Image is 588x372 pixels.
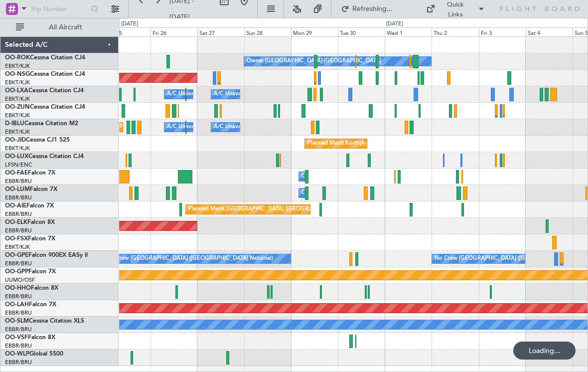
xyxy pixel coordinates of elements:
[479,27,526,36] div: Fri 3
[5,260,32,267] a: EBBR/BRU
[5,137,70,143] a: OO-JIDCessna CJ1 525
[526,27,573,36] div: Sat 4
[214,120,373,135] div: A/C Unavailable [GEOGRAPHIC_DATA]-[GEOGRAPHIC_DATA]
[5,351,63,357] a: OO-WLPGlobal 5500
[5,293,32,300] a: EBBR/BRU
[5,302,29,308] span: OO-LAH
[5,55,85,61] a: OO-ROKCessna Citation CJ4
[5,112,30,119] a: EBKT/KJK
[26,24,105,31] span: All Aircraft
[307,136,424,151] div: Planned Maint Kortrijk-[GEOGRAPHIC_DATA]
[5,95,30,103] a: EBKT/KJK
[106,251,273,266] div: No Crew [GEOGRAPHIC_DATA] ([GEOGRAPHIC_DATA] National)
[11,19,108,35] button: All Aircraft
[5,121,78,127] a: D-IBLUCessna Citation M2
[5,104,30,110] span: OO-ZUN
[5,79,30,86] a: EBKT/KJK
[5,302,56,308] a: OO-LAHFalcon 7X
[351,5,393,12] span: Refreshing...
[5,326,32,333] a: EBBR/BRU
[244,27,291,36] div: Sun 28
[5,219,55,225] a: OO-ELKFalcon 8X
[5,276,35,284] a: UUMO/OSF
[5,71,30,77] span: OO-NSG
[5,243,30,251] a: EBKT/KJK
[5,285,31,291] span: OO-HHO
[5,219,27,225] span: OO-ELK
[5,55,30,61] span: OO-ROK
[5,178,32,185] a: EBBR/BRU
[247,54,381,69] div: Owner [GEOGRAPHIC_DATA]-[GEOGRAPHIC_DATA]
[301,169,369,184] div: Owner Melsbroek Air Base
[5,71,85,77] a: OO-NSGCessna Citation CJ4
[5,145,30,152] a: EBKT/KJK
[5,154,84,160] a: OO-LUXCessna Citation CJ4
[386,20,403,28] div: [DATE]
[385,27,432,36] div: Wed 1
[5,121,24,127] span: D-IBLU
[167,120,352,135] div: A/C Unavailable [GEOGRAPHIC_DATA] ([GEOGRAPHIC_DATA] National)
[338,27,385,36] div: Tue 30
[30,1,88,16] input: Trip Number
[5,88,28,94] span: OO-LXA
[5,351,29,357] span: OO-WLP
[5,170,28,176] span: OO-FAE
[5,342,32,350] a: EBBR/BRU
[5,318,84,324] a: OO-SLMCessna Citation XLS
[5,161,32,169] a: LFSN/ENC
[5,62,30,70] a: EBKT/KJK
[104,27,150,36] div: Thu 25
[5,269,28,275] span: OO-GPP
[301,186,369,200] div: Owner Melsbroek Air Base
[5,194,32,201] a: EBBR/BRU
[5,137,26,143] span: OO-JID
[5,236,28,242] span: OO-FSX
[5,252,28,258] span: OO-GPE
[5,359,32,366] a: EBBR/BRU
[214,87,255,102] div: A/C Unavailable
[336,1,396,17] button: Refreshing...
[5,210,32,218] a: EBBR/BRU
[5,309,32,317] a: EBBR/BRU
[432,27,478,36] div: Thu 2
[513,342,576,360] div: Loading...
[121,20,138,28] div: [DATE]
[5,186,30,192] span: OO-LUM
[5,186,57,192] a: OO-LUMFalcon 7X
[188,202,345,217] div: Planned Maint [GEOGRAPHIC_DATA] ([GEOGRAPHIC_DATA])
[5,269,56,275] a: OO-GPPFalcon 7X
[5,104,85,110] a: OO-ZUNCessna Citation CJ4
[291,27,338,36] div: Mon 29
[5,335,28,341] span: OO-VSF
[5,227,32,234] a: EBBR/BRU
[5,88,84,94] a: OO-LXACessna Citation CJ4
[421,1,490,17] button: Quick Links
[197,27,244,36] div: Sat 27
[5,128,30,136] a: EBKT/KJK
[5,285,58,291] a: OO-HHOFalcon 8X
[5,252,88,258] a: OO-GPEFalcon 900EX EASy II
[5,154,28,160] span: OO-LUX
[5,236,55,242] a: OO-FSXFalcon 7X
[5,203,54,209] a: OO-AIEFalcon 7X
[5,335,55,341] a: OO-VSFFalcon 8X
[167,87,352,102] div: A/C Unavailable [GEOGRAPHIC_DATA] ([GEOGRAPHIC_DATA] National)
[5,203,26,209] span: OO-AIE
[150,27,197,36] div: Fri 26
[120,120,231,135] div: Planned Maint Nice ([GEOGRAPHIC_DATA])
[5,170,55,176] a: OO-FAEFalcon 7X
[5,318,29,324] span: OO-SLM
